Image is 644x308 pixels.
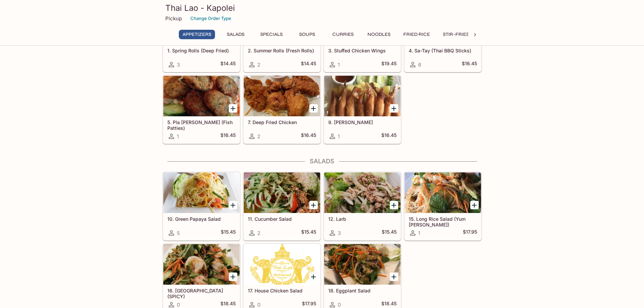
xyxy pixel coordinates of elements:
span: 6 [418,62,421,68]
h5: $15.45 [301,229,316,237]
h5: 4. Sa-Tay (Thai BBQ Sticks) [409,48,477,53]
div: 7. Deep Fried Chicken [244,76,320,116]
h5: $14.45 [220,61,236,69]
a: 9. [PERSON_NAME]1$16.45 [324,75,401,144]
button: Add 12. Larb [390,201,398,209]
button: Add 16. Basil Shrimp Salad (SPICY) [229,273,237,281]
span: 0 [177,302,180,308]
span: 5 [177,230,180,236]
div: 9. Kung Tod [324,76,401,116]
h5: $19.45 [381,61,397,69]
a: 10. Green Papaya Salad5$15.45 [163,172,240,240]
button: Change Order Type [187,13,234,24]
div: 5. Pla Tod Mun (Fish Patties) [163,76,240,116]
h5: 10. Green Papaya Salad [167,216,236,222]
h5: $15.45 [382,229,397,237]
div: 17. House Chicken Salad [244,244,320,285]
h5: $16.45 [462,61,477,69]
a: 12. Larb3$15.45 [324,172,401,240]
span: 3 [177,62,180,68]
h5: 1. Spring Rolls (Deep Fried) [167,48,236,53]
h5: $15.45 [221,229,236,237]
button: Add 15. Long Rice Salad (Yum Woon Sen) [470,201,479,209]
span: 2 [257,133,260,140]
button: Noodles [364,30,394,39]
span: 2 [257,62,260,68]
button: Add 17. House Chicken Salad [309,273,318,281]
button: Fried Rice [400,30,434,39]
button: Specials [256,30,287,39]
a: 7. Deep Fried Chicken2$16.45 [243,75,320,144]
h5: $16.45 [381,132,397,140]
button: Add 11. Cucumber Salad [309,201,318,209]
button: Curries [328,30,358,39]
h5: 16. [GEOGRAPHIC_DATA] (SPICY) [167,288,236,299]
a: 5. Pla [PERSON_NAME] (Fish Patties)1$16.45 [163,75,240,144]
h5: 15. Long Rice Salad (Yum [PERSON_NAME]) [409,216,477,227]
p: Pickup [165,15,182,22]
div: 12. Larb [324,172,401,213]
span: 0 [338,302,341,308]
span: 1 [338,62,340,68]
h5: 18. Eggplant Salad [328,288,397,293]
h5: 17. House Chicken Salad [248,288,316,293]
button: Add 10. Green Papaya Salad [229,201,237,209]
span: 0 [257,302,260,308]
h5: 7. Deep Fried Chicken [248,119,316,125]
button: Add 9. Kung Tod [390,104,398,113]
div: 18. Eggplant Salad [324,244,401,285]
h5: $16.45 [220,132,236,140]
h5: 12. Larb [328,216,397,222]
h5: 11. Cucumber Salad [248,216,316,222]
span: 1 [418,230,420,236]
div: 11. Cucumber Salad [244,172,320,213]
button: Soups [292,30,323,39]
button: Add 18. Eggplant Salad [390,273,398,281]
button: Salads [220,30,251,39]
div: 16. Basil Shrimp Salad (SPICY) [163,244,240,285]
a: 11. Cucumber Salad2$15.45 [243,172,320,240]
h5: 9. [PERSON_NAME] [328,119,397,125]
div: 15. Long Rice Salad (Yum Woon Sen) [405,172,481,213]
a: 15. Long Rice Salad (Yum [PERSON_NAME])1$17.95 [404,172,481,240]
span: 2 [257,230,260,236]
button: Stir-Fries [439,30,473,39]
div: 10. Green Papaya Salad [163,172,240,213]
button: Appetizers [179,30,215,39]
h5: 3. Stuffed Chicken Wings [328,48,397,53]
h4: Salads [163,158,482,165]
h5: $17.95 [463,229,477,237]
span: 3 [338,230,341,236]
span: 1 [177,133,179,140]
span: 1 [338,133,340,140]
h5: 2. Summer Rolls (Fresh Rolls) [248,48,316,53]
h5: $16.45 [301,132,316,140]
button: Add 7. Deep Fried Chicken [309,104,318,113]
h5: 5. Pla [PERSON_NAME] (Fish Patties) [167,119,236,131]
h3: Thai Lao - Kapolei [165,3,479,13]
button: Add 5. Pla Tod Mun (Fish Patties) [229,104,237,113]
h5: $14.45 [301,61,316,69]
